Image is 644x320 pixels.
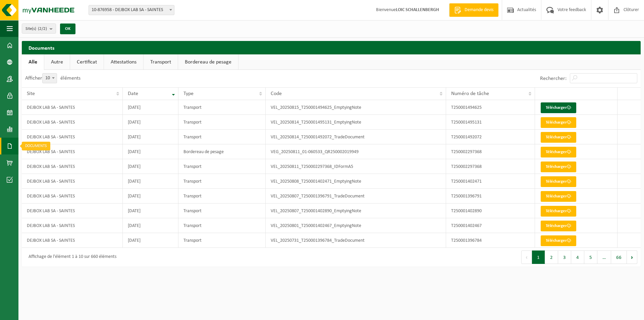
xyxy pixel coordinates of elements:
[178,130,266,144] td: Transport
[541,102,576,113] a: Télécharger
[446,144,535,159] td: T250002297368
[611,250,627,264] button: 66
[446,189,535,203] td: T250001396791
[541,147,576,157] a: Télécharger
[25,76,80,81] label: Afficher éléments
[22,174,123,189] td: DEJBOX LAB SA - SAINTES
[27,91,35,96] span: Site
[70,54,104,70] a: Certificat
[271,91,282,96] span: Code
[541,162,576,172] a: Télécharger
[178,218,266,233] td: Transport
[22,24,56,34] button: Site(s)(2/2)
[463,7,495,13] span: Demande devis
[123,115,178,130] td: [DATE]
[541,176,576,187] a: Télécharger
[22,54,44,70] a: Alle
[396,7,439,12] strong: LOIC SCHALLENBERGH
[22,100,123,115] td: DEJBOX LAB SA - SAINTES
[266,233,446,248] td: VEL_20250731_T250001396784_TradeDocument
[266,130,446,144] td: VEL_20250814_T250001492072_TradeDocument
[178,115,266,130] td: Transport
[266,115,446,130] td: VEL_20250814_T250001495131_EmptyingNote
[104,54,143,70] a: Attestations
[266,144,446,159] td: VEG_20250811_01-060533_QR250002019949
[541,206,576,217] a: Télécharger
[178,100,266,115] td: Transport
[123,144,178,159] td: [DATE]
[451,91,489,96] span: Numéro de tâche
[266,203,446,218] td: VEL_20250807_T250001402890_EmptyingNote
[178,189,266,203] td: Transport
[178,233,266,248] td: Transport
[266,218,446,233] td: VEL_20250801_T250001402467_EmptyingNote
[266,100,446,115] td: VEL_20250815_T250001494625_EmptyingNote
[38,27,47,31] count: (2/2)
[22,233,123,248] td: DEJBOX LAB SA - SAINTES
[558,250,571,264] button: 3
[89,5,174,15] span: 10-876958 - DEJBOX LAB SA - SAINTES
[584,250,597,264] button: 5
[541,235,576,246] a: Télécharger
[178,174,266,189] td: Transport
[446,115,535,130] td: T250001495131
[541,132,576,143] a: Télécharger
[446,203,535,218] td: T250001402890
[532,250,545,264] button: 1
[22,144,123,159] td: DEJBOX LAB SA - SAINTES
[178,159,266,174] td: Transport
[446,130,535,144] td: T250001492072
[25,251,116,263] div: Affichage de l'élément 1 à 10 sur 660 éléments
[541,221,576,231] a: Télécharger
[44,54,70,70] a: Autre
[128,91,138,96] span: Date
[541,117,576,128] a: Télécharger
[123,233,178,248] td: [DATE]
[43,74,57,83] span: 10
[60,24,75,34] button: OK
[521,250,532,264] button: Previous
[89,5,174,15] span: 10-876958 - DEJBOX LAB SA - SAINTES
[266,174,446,189] td: VEL_20250808_T250001402471_EmptyingNote
[42,73,57,83] span: 10
[541,191,576,202] a: Télécharger
[123,189,178,203] td: [DATE]
[266,189,446,203] td: VEL_20250807_T250001396791_TradeDocument
[571,250,584,264] button: 4
[446,233,535,248] td: T250001396784
[22,189,123,203] td: DEJBOX LAB SA - SAINTES
[123,159,178,174] td: [DATE]
[22,218,123,233] td: DEJBOX LAB SA - SAINTES
[22,130,123,144] td: DEJBOX LAB SA - SAINTES
[627,250,637,264] button: Next
[449,3,498,17] a: Demande devis
[123,100,178,115] td: [DATE]
[540,76,567,81] label: Rechercher:
[446,174,535,189] td: T250001402471
[178,203,266,218] td: Transport
[123,130,178,144] td: [DATE]
[123,203,178,218] td: [DATE]
[22,41,641,54] h2: Documents
[22,203,123,218] td: DEJBOX LAB SA - SAINTES
[178,54,238,70] a: Bordereau de pesage
[22,159,123,174] td: DEJBOX LAB SA - SAINTES
[144,54,178,70] a: Transport
[25,24,47,34] span: Site(s)
[123,174,178,189] td: [DATE]
[123,218,178,233] td: [DATE]
[597,250,611,264] span: …
[446,218,535,233] td: T250001402467
[183,91,194,96] span: Type
[545,250,558,264] button: 2
[266,159,446,174] td: VEL_20250811_T250002297368_IDFormA5
[178,144,266,159] td: Bordereau de pesage
[446,159,535,174] td: T250002297368
[446,100,535,115] td: T250001494625
[22,115,123,130] td: DEJBOX LAB SA - SAINTES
